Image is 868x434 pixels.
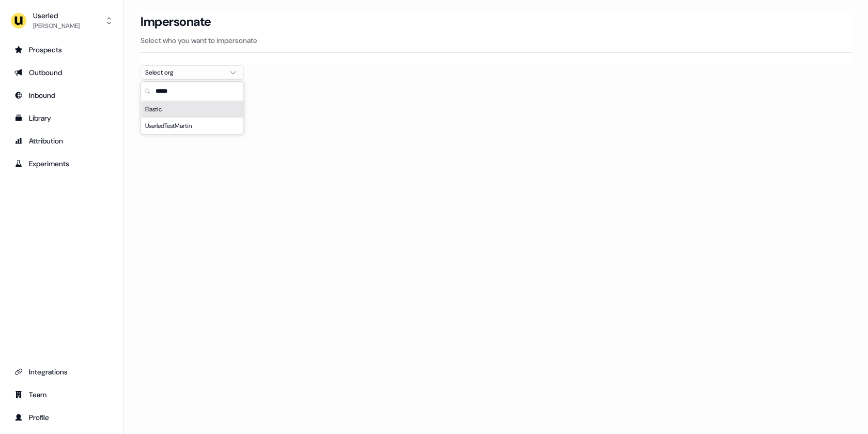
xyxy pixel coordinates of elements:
[33,10,80,21] div: Userled
[8,8,115,33] button: Userled[PERSON_NAME]
[8,409,115,426] a: Go to profile
[8,110,115,126] a: Go to templates
[14,67,109,78] div: Outbound
[14,113,109,123] div: Library
[14,136,109,146] div: Attribution
[8,87,115,104] a: Go to Inbound
[141,101,243,118] div: Elastic
[14,367,109,377] div: Integrations
[8,155,115,172] a: Go to experiments
[141,35,851,46] p: Select who you want to impersonate
[8,364,115,380] a: Go to integrations
[8,41,115,58] a: Go to prospects
[14,90,109,100] div: Inbound
[14,45,109,55] div: Prospects
[141,14,211,30] h3: Impersonate
[8,133,115,149] a: Go to attribution
[141,118,243,134] div: UserledTestMartin
[33,21,80,31] div: [PERSON_NAME]
[14,389,109,400] div: Team
[8,64,115,81] a: Go to outbound experience
[141,65,244,80] button: Select org
[8,386,115,403] a: Go to team
[14,158,109,169] div: Experiments
[14,412,109,423] div: Profile
[145,67,223,78] div: Select org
